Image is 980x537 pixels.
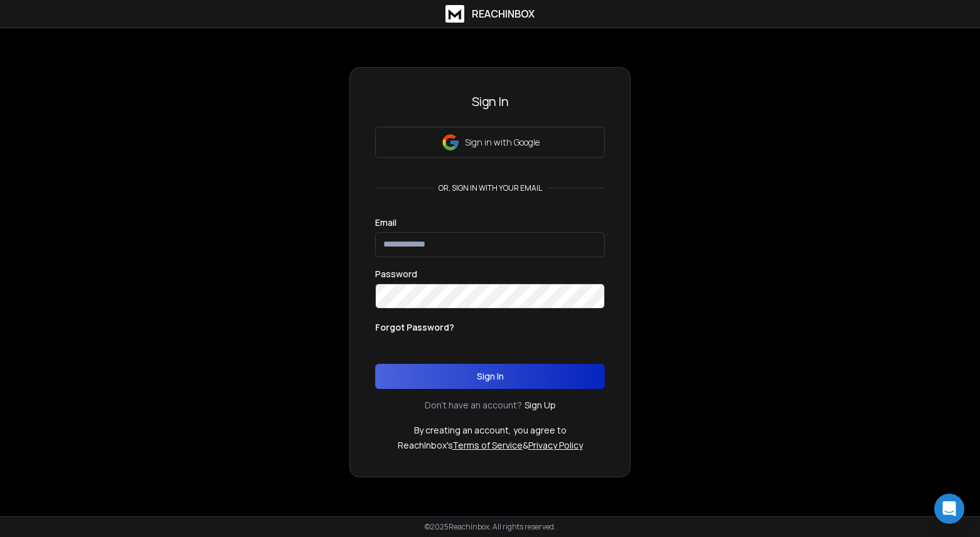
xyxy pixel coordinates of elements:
[375,321,454,334] p: Forgot Password?
[434,183,547,193] p: or, sign in with your email
[375,218,397,227] label: Email
[425,399,522,412] p: Don't have an account?
[465,136,540,149] p: Sign in with Google
[472,6,535,21] h1: ReachInbox
[525,399,556,412] a: Sign Up
[375,364,605,389] button: Sign In
[398,439,583,452] p: ReachInbox's &
[375,93,605,110] h3: Sign In
[452,439,523,451] a: Terms of Service
[528,439,583,451] a: Privacy Policy
[934,494,964,524] div: Open Intercom Messenger
[375,127,605,158] button: Sign in with Google
[445,5,464,23] img: logo
[375,270,417,279] label: Password
[414,424,567,437] p: By creating an account, you agree to
[445,5,535,23] a: ReachInbox
[425,522,556,532] p: © 2025 Reachinbox. All rights reserved.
